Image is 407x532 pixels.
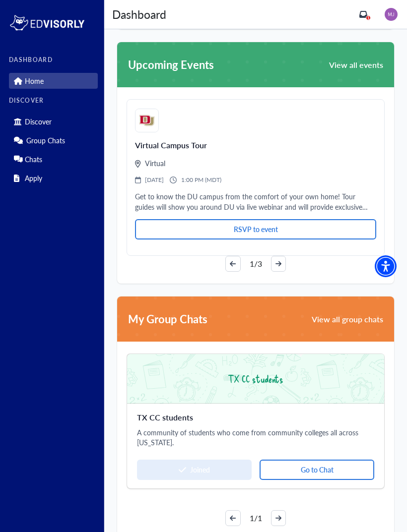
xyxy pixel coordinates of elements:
span: 1/3 [250,258,262,270]
button: Go to Chat [260,460,374,480]
button: arrow-left [225,256,240,272]
p: Group Chats [26,136,65,145]
p: Apply [25,174,42,182]
p: Chats [25,155,42,164]
span: 1/1 [250,512,262,524]
img: logo [135,109,159,132]
span: 1 [367,15,370,20]
label: DASHBOARD [9,57,98,63]
div: Home [9,73,98,89]
span: 1:00 PM (MDT) [181,176,221,184]
p: A community of students who come from community colleges all across [US_STATE]. [137,427,374,447]
div: Chats [9,151,98,167]
label: DISCOVER [9,97,98,104]
button: arrow-left [225,510,240,526]
span: View all group chats [312,315,383,323]
span: My Group Chats [128,311,207,327]
div: TX CC students [127,354,384,404]
span: Upcoming Events [128,57,214,73]
p: Discover [25,118,52,126]
div: Apply [9,170,98,186]
div: TX CC students [137,412,374,423]
p: Get to know the DU campus from the comfort of your own home! Tour guides will show you around DU ... [135,191,376,212]
span: [DATE] [145,176,164,184]
p: Home [25,77,44,85]
div: Dashboard [112,6,166,23]
img: logo [9,13,85,33]
div: Accessibility Menu [375,255,397,277]
p: Virtual Campus Tour [135,139,376,151]
a: inbox [359,10,367,18]
button: arrow-right [271,510,286,526]
button: RSVP to event [135,219,376,239]
button: arrow-right [271,256,286,272]
span: Virtual [145,158,165,169]
div: Group Chats [9,132,98,148]
div: Discover [9,114,98,129]
span: View all events [329,61,383,69]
